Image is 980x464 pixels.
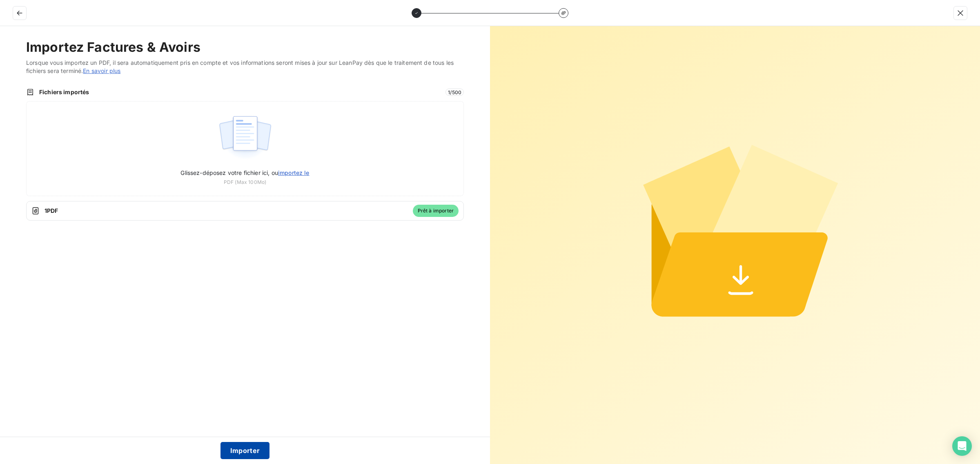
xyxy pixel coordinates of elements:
[26,59,464,75] span: Lorsque vous importez un PDF, il sera automatiquement pris en compte et vos informations seront m...
[180,169,309,176] span: Glissez-déposez votre fichier ici, ou
[26,39,464,55] h2: Importez Factures & Avoirs
[224,179,266,186] span: PDF (Max 100Mo)
[445,88,464,96] span: 1 / 500
[220,442,270,459] button: Importer
[278,169,310,176] span: importez le
[413,205,459,217] span: Prêt à importer
[39,88,441,96] span: Fichiers importés
[83,67,120,74] a: En savoir plus
[952,436,972,456] div: Open Intercom Messenger
[45,207,408,215] span: 1 PDF
[218,111,272,164] img: illustration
